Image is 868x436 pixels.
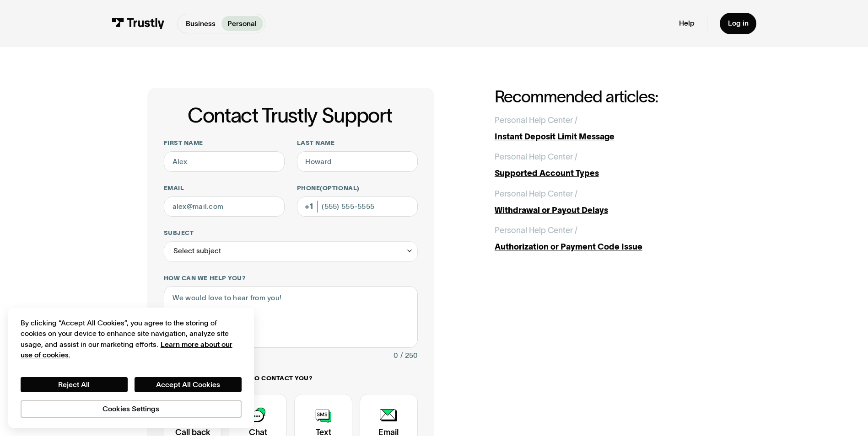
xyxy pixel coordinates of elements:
div: 0 [394,350,398,362]
div: Privacy [21,318,242,418]
a: Log in [720,13,757,34]
div: Authorization or Payment Code Issue [495,241,721,253]
label: Last name [297,139,418,147]
div: / 250 [400,350,418,362]
div: Cookie banner [8,308,254,428]
label: How would you like us to contact you? [164,374,418,383]
div: Personal Help Center / [495,224,577,237]
h1: Contact Trustly Support [162,104,418,127]
a: Personal Help Center /Supported Account Types [495,151,721,180]
a: Business [179,16,221,31]
a: Personal Help Center /Authorization or Payment Code Issue [495,224,721,253]
a: Personal Help Center /Withdrawal or Payout Delays [495,188,721,217]
input: Howard [297,151,418,172]
a: Help [679,19,695,28]
input: Alex [164,151,285,172]
p: Business [186,18,216,29]
div: Select subject [173,245,221,257]
img: Trustly Logo [112,18,165,29]
span: (Optional) [320,185,359,191]
input: alex@mail.com [164,197,285,217]
a: Personal [221,16,263,31]
button: Cookies Settings [21,400,242,418]
button: Reject All [21,377,128,393]
label: Phone [297,184,418,192]
p: Personal [227,18,257,29]
div: Supported Account Types [495,167,721,180]
div: Withdrawal or Payout Delays [495,204,721,217]
input: (555) 555-5555 [297,197,418,217]
div: Personal Help Center / [495,151,577,163]
label: Email [164,184,285,192]
div: Log in [728,19,749,28]
a: Personal Help Center /Instant Deposit Limit Message [495,114,721,143]
label: First name [164,139,285,147]
label: Subject [164,229,418,237]
div: Instant Deposit Limit Message [495,131,721,143]
div: Personal Help Center / [495,114,577,127]
h2: Recommended articles: [495,88,721,106]
div: Select subject [164,241,418,262]
button: Accept All Cookies [135,377,242,393]
label: How can we help you? [164,274,418,282]
div: By clicking “Accept All Cookies”, you agree to the storing of cookies on your device to enhance s... [21,318,242,361]
div: Personal Help Center / [495,188,577,200]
